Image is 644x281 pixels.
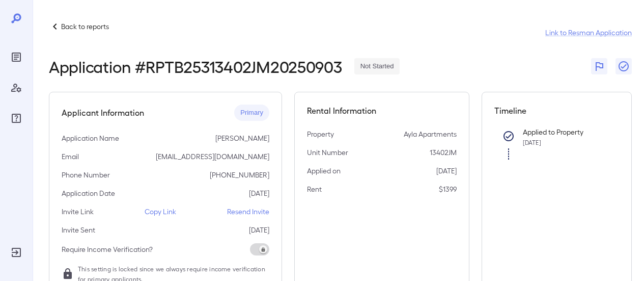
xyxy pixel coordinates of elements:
span: Not Started [354,62,400,71]
h5: Applicant Information [62,107,144,119]
p: Invite Sent [62,225,95,235]
span: Primary [234,108,269,118]
p: Rent [307,184,322,194]
div: Manage Users [8,80,24,96]
p: Email [62,151,79,162]
p: 13402JM [430,147,457,158]
p: Unit Number [307,147,348,158]
p: Applied on [307,166,341,176]
p: [DATE] [249,225,269,235]
span: [DATE] [523,139,541,146]
p: Phone Number [62,170,110,180]
p: [DATE] [436,166,457,176]
p: $1399 [439,184,457,194]
button: Close Report [615,58,632,74]
p: Resend Invite [227,207,269,217]
p: Ayla Apartments [404,129,457,139]
div: FAQ [8,110,24,126]
p: Copy Link [145,207,176,217]
p: Application Name [62,133,119,143]
div: Log Out [8,244,24,261]
p: [DATE] [249,188,269,198]
h5: Rental Information [307,105,457,117]
h5: Timeline [494,105,620,117]
p: Invite Link [62,207,94,217]
div: Reports [8,49,24,65]
h2: Application # RPTB25313402JM20250903 [49,57,342,75]
p: Applied to Property [523,127,603,137]
p: Application Date [62,188,115,198]
p: [PHONE_NUMBER] [210,170,269,180]
p: Property [307,129,334,139]
p: Require Income Verification? [62,244,153,254]
p: [EMAIL_ADDRESS][DOMAIN_NAME] [156,151,269,162]
p: [PERSON_NAME] [215,133,269,143]
a: Link to Resman Application [545,28,632,38]
button: Flag Report [591,58,607,74]
p: Back to reports [61,21,109,32]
